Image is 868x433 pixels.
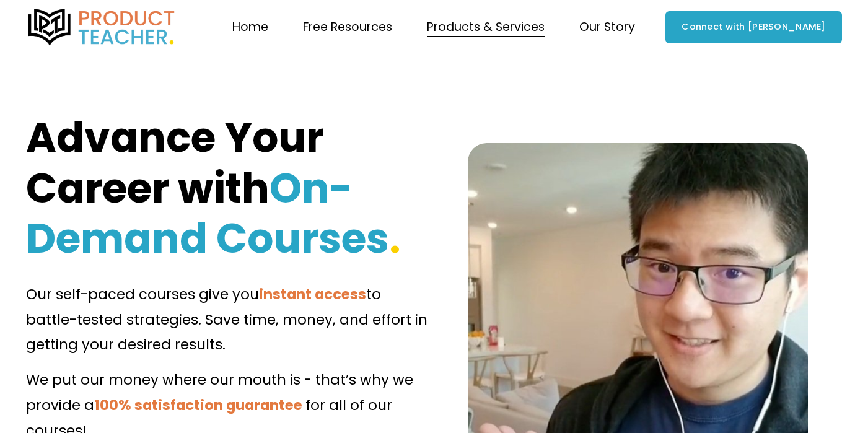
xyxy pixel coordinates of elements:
[26,284,431,355] span: to battle-tested strategies. Save time, money, and effort in getting your desired results.
[26,284,259,304] span: Our self-paced courses give you
[26,159,389,268] strong: On-Demand Courses
[303,17,392,38] span: Free Resources
[389,209,401,267] strong: .
[579,17,635,38] span: Our Story
[259,284,366,304] strong: instant access
[579,15,635,40] a: folder dropdown
[232,15,268,40] a: Home
[427,15,545,40] a: folder dropdown
[26,370,417,415] span: We put our money where our mouth is - that’s why we provide a
[26,9,177,46] img: Product Teacher
[26,108,332,217] strong: Advance Your Career with
[303,15,392,40] a: folder dropdown
[427,17,545,38] span: Products & Services
[665,11,842,44] a: Connect with [PERSON_NAME]
[94,395,302,415] strong: 100% satisfaction guarantee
